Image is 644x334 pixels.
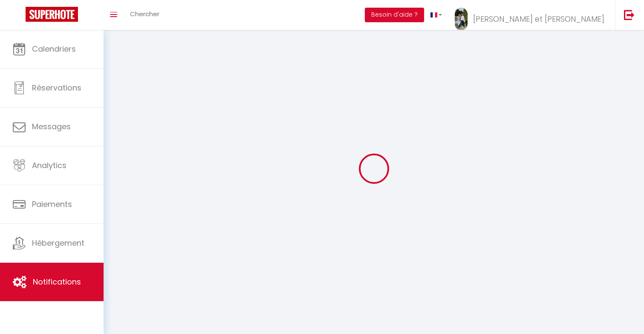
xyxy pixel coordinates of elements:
[608,296,638,328] iframe: Chat
[32,160,66,171] span: Analytics
[32,82,81,93] span: Réservations
[473,14,604,24] span: [PERSON_NAME] et [PERSON_NAME]
[33,276,81,287] span: Notifications
[365,8,424,22] button: Besoin d'aide ?
[32,238,84,248] span: Hébergement
[32,199,72,209] span: Paiements
[32,44,76,54] span: Calendriers
[130,9,159,18] span: Chercher
[455,8,468,30] img: ...
[32,121,71,132] span: Messages
[26,7,78,22] img: Super Booking
[624,9,635,20] img: logout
